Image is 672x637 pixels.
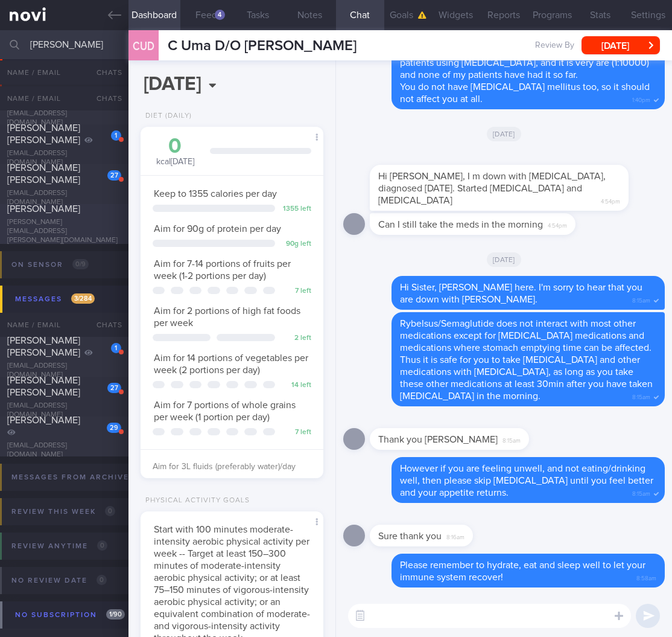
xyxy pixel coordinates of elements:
[80,313,128,337] div: Chats
[7,415,80,425] span: [PERSON_NAME]
[281,334,311,343] div: 2 left
[378,531,442,541] span: Sure thank you
[12,291,98,307] div: Messages
[7,336,80,357] span: [PERSON_NAME] [PERSON_NAME]
[215,10,225,20] div: 4
[632,93,650,104] span: 1:40pm
[487,252,521,267] span: [DATE]
[632,293,650,305] span: 8:15am
[7,109,121,127] div: [EMAIL_ADDRESS][DOMAIN_NAME]
[7,149,121,167] div: [EMAIL_ADDRESS][DOMAIN_NAME]
[8,538,110,554] div: Review anytime
[7,123,80,145] span: [PERSON_NAME] [PERSON_NAME]
[97,540,107,551] span: 0
[154,353,308,375] span: Aim for 14 portions of vegetables per week (2 portions per day)
[400,82,650,104] span: You do not have [MEDICAL_DATA] mellitus too, so it should not affect you at all.
[154,306,300,328] span: Aim for 2 portions of high fat foods per week
[7,362,121,380] div: [EMAIL_ADDRESS][DOMAIN_NAME]
[154,224,281,234] span: Aim for 90g of protein per day
[582,36,660,54] button: [DATE]
[12,607,128,623] div: No subscription
[8,504,118,520] div: Review this week
[535,40,574,51] span: Review By
[141,496,250,505] div: Physical Activity Goals
[400,464,653,498] span: However if you are feeling unwell, and not eating/drinking well, then please skip [MEDICAL_DATA] ...
[111,343,121,353] div: 1
[8,257,92,273] div: On sensor
[281,428,311,437] div: 7 left
[111,130,121,141] div: 1
[71,293,95,304] span: 3 / 284
[154,400,296,422] span: Aim for 7 portions of whole grains per week (1 portion per day)
[106,609,125,619] span: 1 / 90
[400,560,645,582] span: Please remember to hydrate, eat and sleep well to let your immune system recover!
[125,23,162,69] div: CUD
[446,530,464,542] span: 8:16am
[153,136,198,157] div: 0
[636,571,656,583] span: 8:58am
[502,434,521,445] span: 8:15am
[7,376,80,397] span: [PERSON_NAME] [PERSON_NAME]
[7,163,80,185] span: [PERSON_NAME] [PERSON_NAME]
[632,487,650,498] span: 8:15am
[378,435,498,444] span: Thank you [PERSON_NAME]
[281,205,311,214] div: 1355 left
[400,283,642,304] span: Hi Sister, [PERSON_NAME] here. I'm sorry to hear that you are down with [PERSON_NAME].
[400,355,653,401] span: Thus it is safe for you to take [MEDICAL_DATA] and other medications with [MEDICAL_DATA], as long...
[281,287,311,296] div: 7 left
[107,383,121,393] div: 27
[8,572,110,589] div: No review date
[281,240,311,249] div: 90 g left
[153,463,296,471] span: Aim for 3L fluids (preferably water)/day
[107,423,121,433] div: 29
[8,469,158,485] div: Messages from Archived
[141,112,192,121] div: Diet (Daily)
[378,171,606,205] span: Hi [PERSON_NAME], I m down with [MEDICAL_DATA], diagnosed [DATE]. Started [MEDICAL_DATA] and [MED...
[632,390,650,402] span: 8:15am
[7,218,121,245] div: [PERSON_NAME][EMAIL_ADDRESS][PERSON_NAME][DOMAIN_NAME]
[154,259,291,281] span: Aim for 7-14 portions of fruits per week (1-2 portions per day)
[153,136,198,168] div: kcal [DATE]
[80,60,128,85] div: Chats
[154,189,277,199] span: Keep to 1355 calories per day
[7,402,121,420] div: [EMAIL_ADDRESS][DOMAIN_NAME]
[400,319,651,353] span: Rybelsus/Semaglutide does not interact with most other medications except for [MEDICAL_DATA] medi...
[107,91,121,101] div: 29
[168,39,357,53] span: C Uma D/O [PERSON_NAME]
[7,204,80,214] span: [PERSON_NAME]
[107,170,121,181] div: 27
[7,441,121,459] div: [EMAIL_ADDRESS][DOMAIN_NAME]
[487,127,521,141] span: [DATE]
[7,189,121,207] div: [EMAIL_ADDRESS][DOMAIN_NAME]
[548,219,567,230] span: 4:54pm
[281,381,311,390] div: 14 left
[97,575,107,585] span: 0
[601,194,620,206] span: 4:54pm
[7,83,80,93] span: [PERSON_NAME]
[72,259,89,269] span: 0 / 9
[105,506,115,516] span: 0
[378,220,543,229] span: Can I still take the meds in the morning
